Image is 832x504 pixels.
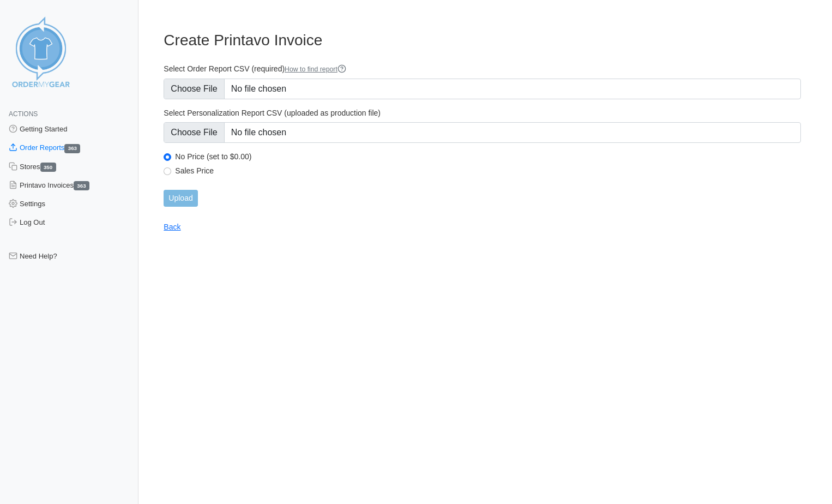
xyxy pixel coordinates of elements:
[164,64,801,74] label: Select Order Report CSV (required)
[40,163,56,172] span: 350
[175,152,801,161] label: No Price (set to $0.00)
[175,166,801,176] label: Sales Price
[164,223,180,231] a: Back
[9,110,38,118] span: Actions
[74,181,89,190] span: 363
[164,190,197,207] input: Upload
[164,108,801,118] label: Select Personalization Report CSV (uploaded as production file)
[285,65,346,73] a: How to find report
[164,31,801,50] h3: Create Printavo Invoice
[64,144,80,153] span: 363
